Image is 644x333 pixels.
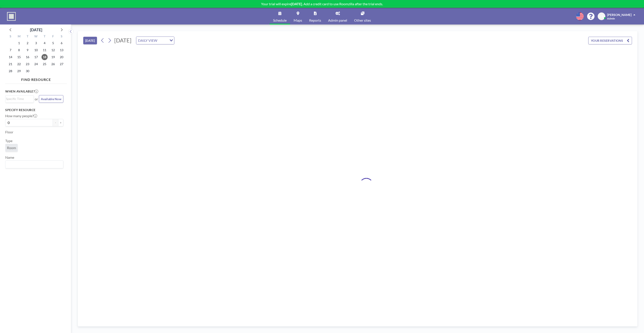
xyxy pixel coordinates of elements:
[59,54,65,60] span: Saturday, September 20, 2025
[5,139,12,143] label: Type
[24,54,31,60] span: Tuesday, September 16, 2025
[58,119,63,126] button: +
[59,61,65,67] span: Saturday, September 27, 2025
[5,114,37,118] label: How many people?
[41,97,61,101] span: Available Now
[53,119,58,126] button: -
[42,47,48,53] span: Thursday, September 11, 2025
[57,34,66,40] div: S
[270,8,290,24] a: Schedule
[33,61,39,67] span: Wednesday, September 24, 2025
[588,37,632,44] button: YOUR RESERVATIONS
[23,34,32,40] div: T
[15,34,23,40] div: M
[42,61,48,67] span: Thursday, September 25, 2025
[24,47,31,53] span: Tuesday, September 9, 2025
[325,8,351,24] a: Admin panel
[42,54,48,60] span: Thursday, September 18, 2025
[607,13,632,17] span: [PERSON_NAME]
[5,155,14,160] label: Name
[40,34,49,40] div: T
[290,8,306,24] a: Maps
[114,37,132,44] span: [DATE]
[5,76,67,82] h4: FIND RESOURCE
[24,40,31,46] span: Tuesday, September 2, 2025
[24,61,31,67] span: Tuesday, September 23, 2025
[328,19,347,22] span: Admin panel
[354,19,371,22] span: Other sites
[30,27,42,33] div: [DATE]
[351,8,374,24] a: Other sites
[136,37,174,44] div: Search for option
[49,34,57,40] div: F
[7,47,14,53] span: Sunday, September 7, 2025
[291,2,302,6] b: [DATE]
[6,96,31,101] input: Search for option
[137,38,158,43] span: DAILY VIEW
[16,68,22,74] span: Monday, September 29, 2025
[24,68,31,74] span: Tuesday, September 30, 2025
[273,19,287,22] span: Schedule
[50,40,56,46] span: Friday, September 5, 2025
[7,12,16,21] img: organization-logo
[50,47,56,53] span: Friday, September 12, 2025
[33,40,39,46] span: Wednesday, September 3, 2025
[7,146,16,150] span: Room
[5,96,34,102] div: Search for option
[33,54,39,60] span: Wednesday, September 17, 2025
[16,40,22,46] span: Monday, September 1, 2025
[33,47,39,53] span: Wednesday, September 10, 2025
[607,17,615,20] span: Admin
[7,61,14,67] span: Sunday, September 21, 2025
[294,19,302,22] span: Maps
[16,61,22,67] span: Monday, September 22, 2025
[83,37,97,44] button: [DATE]
[7,54,14,60] span: Sunday, September 14, 2025
[6,34,15,40] div: S
[5,161,63,168] div: Search for option
[50,54,56,60] span: Friday, September 19, 2025
[35,97,38,101] span: or
[7,68,14,74] span: Sunday, September 28, 2025
[309,19,321,22] span: Reports
[59,47,65,53] span: Saturday, September 13, 2025
[39,95,63,103] button: Available Now
[306,8,325,24] a: Reports
[50,61,56,67] span: Friday, September 26, 2025
[6,162,61,167] input: Search for option
[42,40,48,46] span: Thursday, September 4, 2025
[159,38,167,43] input: Search for option
[32,34,40,40] div: W
[16,54,22,60] span: Monday, September 15, 2025
[59,40,65,46] span: Saturday, September 6, 2025
[16,47,22,53] span: Monday, September 8, 2025
[600,14,603,18] span: CS
[5,130,13,134] label: Floor
[5,108,63,112] h3: Specify resource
